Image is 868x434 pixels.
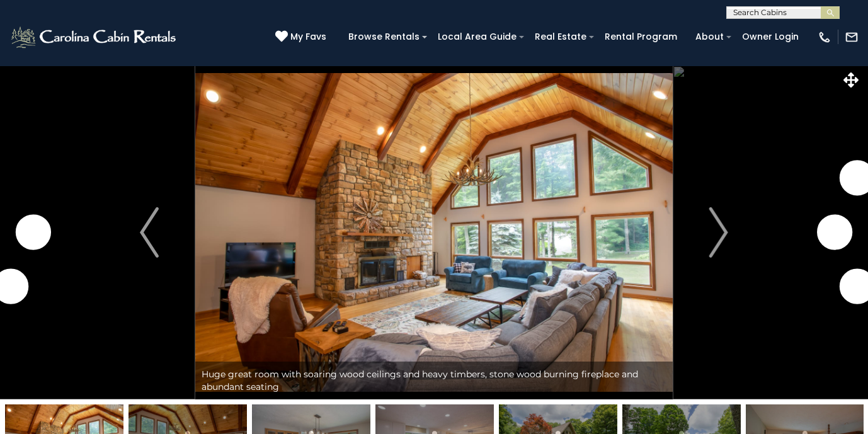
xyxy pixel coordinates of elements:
a: About [689,27,730,47]
img: White-1-2.png [9,25,180,50]
img: phone-regular-white.png [818,30,831,44]
a: My Favs [275,30,329,44]
img: arrow [709,207,728,258]
a: Browse Rentals [342,27,426,47]
div: Huge great room with soaring wood ceilings and heavy timbers, stone wood burning fireplace and ab... [195,362,673,399]
a: Real Estate [528,27,593,47]
a: Local Area Guide [431,27,523,47]
a: Rental Program [598,27,683,47]
button: Previous [103,66,195,399]
a: Owner Login [736,27,805,47]
button: Next [673,66,765,399]
img: mail-regular-white.png [845,30,859,44]
span: My Favs [290,30,326,43]
img: arrow [140,207,159,258]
